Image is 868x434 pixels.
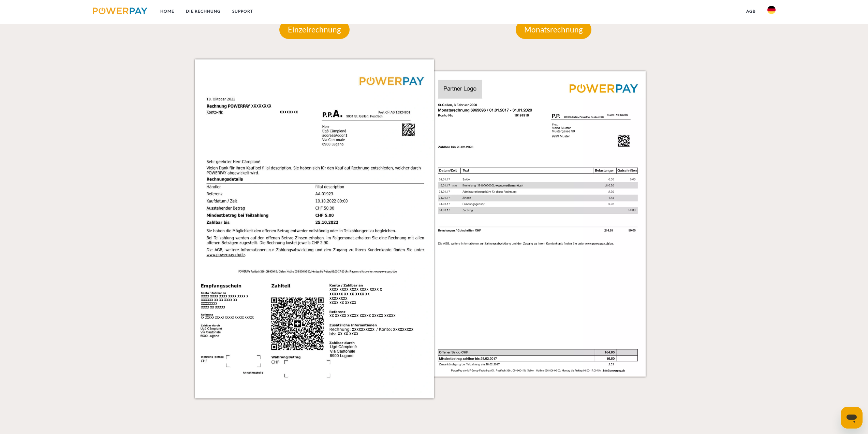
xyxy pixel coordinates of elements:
[279,20,350,39] p: Einzelrechnung
[740,5,762,17] a: agb
[180,5,226,17] a: DIE RECHNUNG
[841,407,863,429] iframe: Schaltfläche zum Öffnen des Messaging-Fensters
[155,5,180,17] a: Home
[516,20,591,39] p: Monatsrechnung
[93,8,148,14] img: logo-powerpay.svg
[767,6,776,14] img: de
[226,5,259,17] a: SUPPORT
